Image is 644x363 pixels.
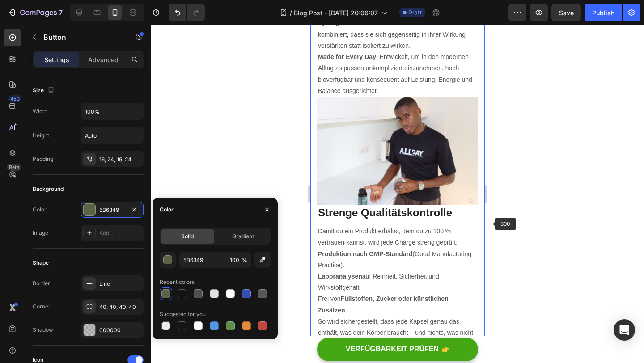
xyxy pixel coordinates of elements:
iframe: Design area [310,25,485,363]
div: Open Intercom Messenger [614,319,635,341]
div: Width [33,107,47,115]
p: 7 [59,7,63,18]
span: % [242,256,247,264]
div: Recent colors [160,278,195,286]
p: So wird sichergestellt, dass jede Kapsel genau das enthält, was dein Körper braucht – und nichts,... [8,291,167,325]
div: 16, 24, 16, 24 [99,156,141,164]
strong: Laboranalysen [8,248,52,255]
p: Settings [44,55,69,64]
button: Save [551,4,581,21]
p: Advanced [88,55,119,64]
div: Background [33,185,64,193]
input: Eg: FFFFFF [179,252,226,268]
strong: Made for Every Day [8,28,66,35]
button: 7 [4,4,67,21]
p: Button [43,32,119,42]
span: Draft [408,8,422,17]
div: Suggested for you [160,310,206,318]
img: Alt Image [7,72,168,180]
input: Auto [81,127,143,144]
span: Solid [181,232,194,241]
p: (Good Manufacturing Practice). [8,224,167,246]
div: 40, 40, 40, 40 [99,303,141,311]
div: Color [160,206,174,214]
div: Line [99,280,141,288]
p: : Entwickelt, um in den modernen Alltag zu passen unkompliziert einzunehmen, hoch bioverfügbar un... [8,26,167,72]
div: Size [33,84,56,97]
input: Auto [81,103,143,119]
div: Beta [7,164,21,171]
div: 450 [8,95,21,102]
button: <p>VERFÜGBARKEIT PRÜFEN</p> [7,312,168,336]
div: Shape [33,259,49,267]
div: Color [33,206,47,214]
div: Height [33,131,49,139]
div: 5B6349 [99,206,125,214]
span: Blog Post - [DATE] 20:06:07 [294,8,378,17]
strong: Füllstoffen, Zucker oder künstlichen Zusätzen [8,270,138,288]
div: 000000 [99,326,141,334]
p: Frei von . [8,268,167,291]
div: Corner [33,303,51,311]
span: / [290,8,292,17]
div: Border [33,279,50,287]
div: Undo/Redo [169,4,205,21]
div: Padding [33,155,53,163]
div: Shadow [33,326,53,334]
strong: Produktion nach GMP-Standard [8,225,102,232]
div: Publish [592,8,614,17]
div: Image [33,229,48,237]
p: auf Reinheit, Sicherheit und Wirkstoffgehalt. [8,246,167,268]
p: Damit du ein Produkt erhältst, dem du zu 100 % vertrauen kannst, wird jede Charge streng geprüft: [8,201,167,223]
span: Gradient [232,232,254,241]
h2: Strenge Qualitätskontrolle [7,180,168,195]
p: VERFÜGBARKEIT PRÜFEN [35,320,128,329]
span: Save [559,9,574,17]
button: Publish [585,4,622,21]
div: Add... [99,229,141,237]
span: 390 [495,218,516,230]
